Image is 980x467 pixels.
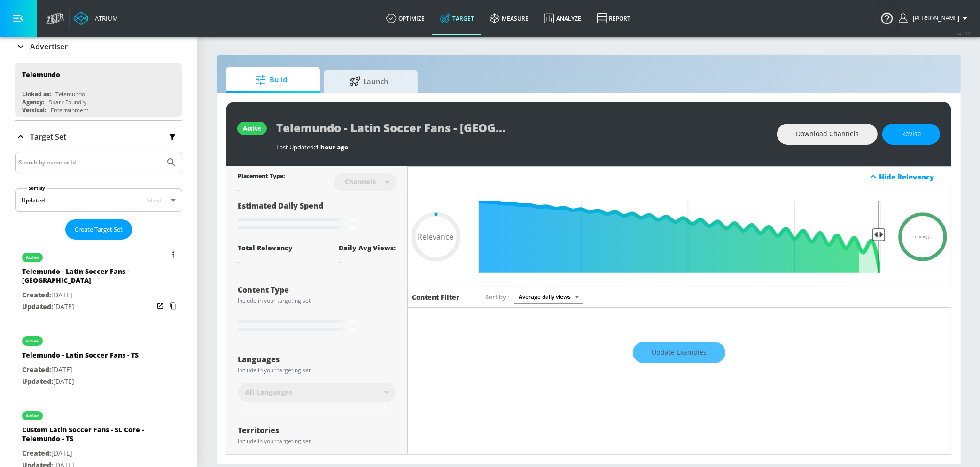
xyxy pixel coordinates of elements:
span: latest [146,196,162,204]
div: Include in your targeting set [238,438,396,444]
span: Created: [22,290,51,299]
a: Analyze [537,1,589,35]
input: Final Threshold [474,201,886,273]
div: Include in your targeting set [238,367,396,373]
div: Channels [341,178,381,186]
div: Content Type [238,286,396,294]
span: login as: veronica.hernandez@zefr.com [909,15,959,22]
div: Telemundo - Latin Soccer Fans - TS [22,350,139,364]
div: Linked as: [22,90,51,98]
span: Build [235,69,307,91]
span: Loading... [912,234,933,239]
div: active [26,255,39,260]
div: activeTelemundo - Latin Soccer Fans - TSCreated:[DATE]Updated:[DATE] [15,327,182,394]
h6: Content Filter [412,293,460,302]
div: Agency: [22,98,44,106]
div: active [26,413,39,418]
div: Include in your targeting set [238,298,396,304]
div: Hide Relevancy [879,172,946,181]
a: Target [433,1,482,35]
a: optimize [379,1,433,35]
p: [DATE] [22,364,139,376]
a: measure [482,1,537,35]
span: Created: [22,449,51,458]
span: All Languages [245,388,292,397]
div: Telemundo - Latin Soccer Fans - [GEOGRAPHIC_DATA] [22,267,154,289]
p: [DATE] [22,301,154,313]
span: Revise [901,128,921,140]
div: Total Relevancy [238,243,293,252]
a: Atrium [74,11,118,25]
div: active [243,125,261,132]
button: Download Channels [777,124,878,145]
span: Create Target Set [75,224,123,235]
span: Relevance [418,233,454,241]
span: v 4.19.0 [957,31,971,36]
div: Target Set [15,121,182,152]
span: Created: [22,365,51,374]
div: All Languages [238,383,396,402]
button: Open Resource Center [874,5,900,31]
button: Revise [882,124,940,145]
a: Report [589,1,638,35]
button: Copy Targeting Set Link [167,299,180,312]
button: [PERSON_NAME] [899,13,971,24]
div: Territories [238,427,396,434]
div: Last Updated: [276,143,768,151]
div: Hide Relevancy [408,166,951,187]
div: Custom Latin Soccer Fans - SL Core - Telemundo - TS [22,425,154,448]
label: Sort By [27,185,47,191]
p: [DATE] [22,289,154,301]
span: Updated: [22,377,53,386]
div: Advertiser [15,33,182,60]
span: Sort by [486,293,510,301]
div: Daily Avg Views: [339,243,396,252]
div: TelemundoLinked as:TelemundoAgency:Spark FoundryVertical:Entertainment [15,63,182,117]
span: Updated: [22,302,53,311]
div: Spark Foundry [49,98,86,106]
div: Updated [22,196,45,204]
div: activeTelemundo - Latin Soccer Fans - [GEOGRAPHIC_DATA]Created:[DATE]Updated:[DATE] [15,243,182,319]
div: Average daily views [514,290,583,303]
p: Target Set [30,132,66,142]
p: [DATE] [22,376,139,388]
button: Open in new window [154,299,167,312]
span: Download Channels [796,128,859,140]
div: Languages [238,356,396,363]
div: Vertical: [22,106,46,114]
span: Launch [333,70,404,93]
input: Search by name or Id [19,156,161,169]
span: 1 hour ago [315,143,348,151]
div: Entertainment [51,106,88,114]
div: active [26,339,39,343]
p: Advertiser [30,41,68,52]
div: Estimated Daily Spend [238,201,396,232]
span: Estimated Daily Spend [238,201,323,211]
button: Create Target Set [65,219,132,240]
div: Telemundo [22,70,60,79]
div: Placement Type: [238,172,285,182]
div: Telemundo [55,90,85,98]
div: Atrium [91,14,118,23]
p: [DATE] [22,448,154,459]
